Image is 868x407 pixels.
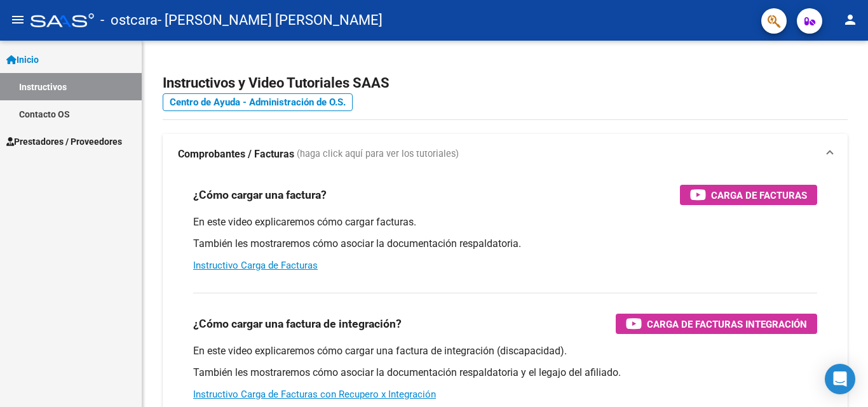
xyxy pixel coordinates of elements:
[825,364,855,394] div: Open Intercom Messenger
[193,366,817,380] p: También les mostraremos cómo asociar la documentación respaldatoria y el legajo del afiliado.
[193,215,817,229] p: En este video explicaremos cómo cargar facturas.
[193,389,436,400] a: Instructivo Carga de Facturas con Recupero x Integración
[297,147,459,161] span: (haga click aquí para ver los tutoriales)
[193,237,817,251] p: También les mostraremos cómo asociar la documentación respaldatoria.
[647,316,807,332] span: Carga de Facturas Integración
[163,93,353,111] a: Centro de Ayuda - Administración de O.S.
[6,53,39,67] span: Inicio
[616,314,817,334] button: Carga de Facturas Integración
[10,12,25,27] mat-icon: menu
[6,135,122,149] span: Prestadores / Proveedores
[163,71,848,95] h2: Instructivos y Video Tutoriales SAAS
[158,6,383,34] span: - [PERSON_NAME] [PERSON_NAME]
[163,134,848,175] mat-expansion-panel-header: Comprobantes / Facturas (haga click aquí para ver los tutoriales)
[680,185,817,205] button: Carga de Facturas
[193,315,402,333] h3: ¿Cómo cargar una factura de integración?
[711,187,807,203] span: Carga de Facturas
[193,260,318,271] a: Instructivo Carga de Facturas
[178,147,294,161] strong: Comprobantes / Facturas
[193,344,817,358] p: En este video explicaremos cómo cargar una factura de integración (discapacidad).
[843,12,858,27] mat-icon: person
[100,6,158,34] span: - ostcara
[193,186,327,204] h3: ¿Cómo cargar una factura?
